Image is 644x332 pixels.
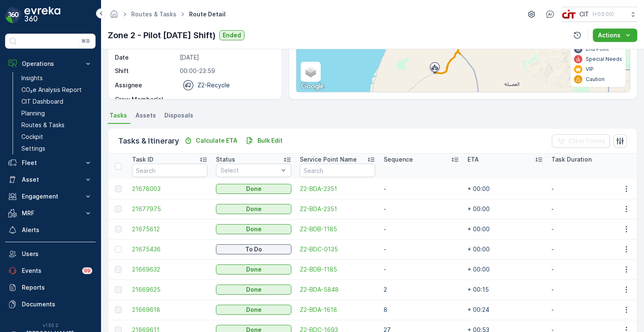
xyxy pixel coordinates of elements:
[115,246,122,253] div: Toggle Row Selected
[299,81,326,92] img: Google
[586,56,622,63] p: Special Needs
[18,96,96,107] a: CIT Dashboard
[196,136,237,145] p: Calculate ETA
[586,66,594,73] p: VIP
[547,179,631,199] td: -
[5,246,96,262] a: Users
[598,31,621,39] p: Actions
[109,111,127,120] span: Tasks
[132,205,208,213] a: 21677975
[552,134,610,148] button: Clear Filters
[579,10,589,18] p: CIT
[384,285,459,294] p: 2
[300,205,375,213] a: Z2-BDA-2351
[547,280,631,300] td: -
[22,192,79,201] p: Engagement
[592,11,614,18] p: ( +03:00 )
[463,179,547,199] td: + 00:00
[22,175,79,184] p: Asset
[132,155,153,164] p: Task ID
[21,133,43,141] p: Cockpit
[18,119,96,131] a: Routes & Tasks
[384,306,459,314] p: 8
[547,259,631,280] td: -
[108,29,216,42] p: Zone 2 - Pilot [DATE] Shift)
[216,184,291,194] button: Done
[109,13,119,20] a: Homepage
[115,67,177,75] p: Shift
[18,84,96,96] a: CO₂e Analysis Report
[246,285,262,294] p: Done
[21,97,63,106] p: CIT Dashboard
[180,95,273,104] p: -
[379,239,463,259] td: -
[379,199,463,219] td: -
[131,10,177,18] a: Routes & Tasks
[21,109,45,118] p: Planning
[221,166,278,175] p: Select
[463,300,547,320] td: + 00:24
[246,185,262,193] p: Done
[132,185,208,193] a: 21678003
[300,164,375,177] input: Search
[180,67,273,75] p: 00:00-23:59
[5,188,96,205] button: Engagement
[300,265,375,274] a: Z2-BDB-1185
[132,285,208,294] a: 21669625
[300,245,375,254] a: Z2-BDC-0135
[463,219,547,239] td: + 00:00
[132,245,208,254] a: 21675436
[216,244,291,254] button: To Do
[115,226,122,233] div: Toggle Row Selected
[181,136,241,146] button: Calculate ETA
[467,155,479,164] p: ETA
[216,285,291,295] button: Done
[547,300,631,320] td: -
[18,107,96,119] a: Planning
[132,225,208,233] a: 21675612
[22,300,92,308] p: Documents
[5,262,96,279] a: Events99
[5,7,22,24] img: logo
[180,53,273,62] p: [DATE]
[135,111,156,120] span: Assets
[300,225,375,233] a: Z2-BDB-1185
[216,204,291,214] button: Done
[301,63,320,81] a: Layers
[18,143,96,154] a: Settings
[242,136,286,146] button: Bulk Edit
[22,226,92,234] p: Alerts
[379,179,463,199] td: -
[132,306,208,314] a: 21669618
[118,135,179,147] p: Tasks & Itinerary
[5,296,96,313] a: Documents
[22,159,79,167] p: Fleet
[115,266,122,273] div: Toggle Row Selected
[246,225,262,233] p: Done
[5,279,96,296] a: Reports
[5,323,96,328] span: v 1.50.2
[216,264,291,274] button: Done
[22,267,77,275] p: Events
[463,280,547,300] td: + 00:15
[216,155,235,164] p: Status
[22,209,79,217] p: MRF
[115,53,177,62] p: Date
[551,155,592,164] p: Task Duration
[5,205,96,222] button: MRF
[216,305,291,315] button: Done
[246,306,262,314] p: Done
[84,267,91,274] p: 99
[5,154,96,171] button: Fleet
[586,46,609,52] p: End Point
[21,74,43,82] p: Insights
[223,31,241,39] p: Ended
[21,144,45,153] p: Settings
[187,10,227,18] span: Route Detail
[547,199,631,219] td: -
